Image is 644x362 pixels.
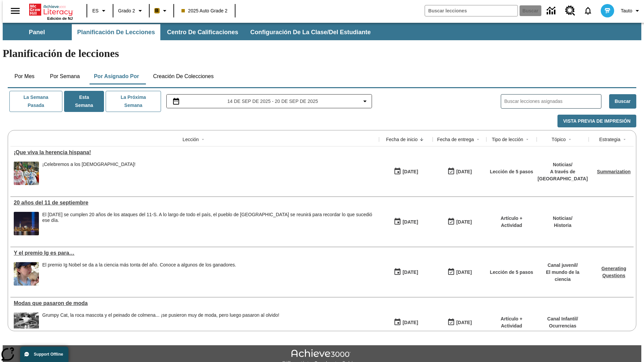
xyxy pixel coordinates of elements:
[89,5,111,17] button: Lenguaje: ES, Selecciona un idioma
[14,250,376,256] div: Y el premio Ig es para…
[14,162,39,185] img: dos filas de mujeres hispanas en un desfile que celebra la cultura hispana. Las mujeres lucen col...
[29,2,73,20] div: Portada
[14,149,376,156] a: ¡Que viva la herencia hispana!, Lecciones
[92,7,99,14] span: ES
[456,168,472,176] div: [DATE]
[64,91,104,112] button: Esta semana
[361,97,369,105] svg: Collapse Date Range Filter
[538,168,588,182] p: A través de [GEOGRAPHIC_DATA]
[391,216,420,228] button: 09/14/25: Primer día en que estuvo disponible la lección
[601,266,626,278] a: Generating Questions
[14,200,376,206] a: 20 años del 11 de septiembre, Lecciones
[391,316,420,329] button: 07/19/25: Primer día en que estuvo disponible la lección
[34,352,63,357] span: Support Offline
[557,115,636,128] button: Vista previa de impresión
[47,16,73,20] span: Edición de NJ
[490,269,533,276] p: Lección de 5 pasos
[42,312,279,318] div: Grumpy Cat, la roca mascota y el peinado de colmena... ¡se pusieron muy de moda, pero luego pasar...
[553,222,572,229] p: Historia
[8,68,41,84] button: Por mes
[547,315,578,322] p: Canal Infantil /
[561,2,579,20] a: Centro de recursos, Se abrirá en una pestaña nueva.
[538,161,588,168] p: Noticias /
[597,169,631,174] a: Summarization
[490,168,533,175] p: Lección de 5 pasos
[42,212,376,235] div: El 11 de septiembre de 2021 se cumplen 20 años de los ataques del 11-S. A lo largo de todo el paí...
[456,318,472,327] div: [DATE]
[42,162,136,185] div: ¡Celebremos a los hispanoamericanos!
[547,322,578,329] p: Ocurrencias
[386,136,418,143] div: Fecha de inicio
[445,165,474,178] button: 09/21/25: Último día en que podrá accederse la lección
[14,262,39,286] img: Una joven lame una piedra, o hueso, al aire libre.
[162,24,244,40] button: Centro de calificaciones
[14,300,376,306] div: Modas que pasaron de moda
[437,136,474,143] div: Fecha de entrega
[621,7,632,14] span: Tauto
[597,2,618,19] button: Escoja un nuevo avatar
[42,212,376,223] div: El [DATE] se cumplen 20 años de los ataques del 11-S. A lo largo de todo el país, el pueblo de [G...
[181,7,228,14] span: 2025 Auto Grade 2
[14,250,376,256] a: Y el premio Ig es para…, Lecciones
[3,23,641,40] div: Subbarra de navegación
[227,98,318,105] span: 14 de sep de 2025 - 20 de sep de 2025
[551,136,566,143] div: Tópico
[14,200,376,206] div: 20 años del 11 de septiembre
[445,316,474,329] button: 06/30/26: Último día en que podrá accederse la lección
[5,1,25,21] button: Abrir el menú lateral
[14,300,376,306] a: Modas que pasaron de moda, Lecciones
[182,136,199,143] div: Lección
[89,68,145,84] button: Por asignado por
[402,218,418,226] div: [DATE]
[425,5,518,16] input: Buscar campo
[106,91,161,112] button: La próxima semana
[42,312,279,336] div: Grumpy Cat, la roca mascota y el peinado de colmena... ¡se pusieron muy de moda, pero luego pasar...
[115,5,147,17] button: Grado: Grado 2, Elige un grado
[3,24,377,40] div: Subbarra de navegación
[609,94,636,109] button: Buscar
[14,212,39,235] img: Tributo con luces en la ciudad de Nueva York desde el Parque Estatal Liberty (Nueva Jersey)
[543,2,561,20] a: Centro de información
[45,68,85,84] button: Por semana
[391,165,420,178] button: 09/15/25: Primer día en que estuvo disponible la lección
[72,24,160,40] button: Planificación de lecciones
[391,266,420,279] button: 09/14/25: Primer día en que estuvo disponible la lección
[20,347,68,362] button: Support Offline
[601,4,614,17] img: avatar image
[540,262,585,269] p: Canal juvenil /
[3,47,641,60] h1: Planificación de lecciones
[418,135,426,143] button: Sort
[445,266,474,279] button: 09/14/25: Último día en que podrá accederse la lección
[42,162,136,167] div: ¡Celebremos a los [DEMOGRAPHIC_DATA]!
[579,2,597,19] a: Notificaciones
[492,136,523,143] div: Tipo de lección
[14,312,39,336] img: foto en blanco y negro de una chica haciendo girar unos hula-hulas en la década de 1950
[618,5,644,17] button: Perfil/Configuración
[402,268,418,277] div: [DATE]
[152,5,171,17] button: Boost El color de la clase es anaranjado claro. Cambiar el color de la clase.
[402,168,418,176] div: [DATE]
[245,24,376,40] button: Configuración de la clase/del estudiante
[553,215,572,222] p: Noticias /
[456,268,472,277] div: [DATE]
[29,3,73,16] a: Portada
[148,68,219,84] button: Creación de colecciones
[523,135,531,143] button: Sort
[42,262,236,268] div: El premio Ig Nobel se da a la ciencia más tonta del año. Conoce a algunos de los ganadores.
[155,6,159,15] span: B
[445,216,474,228] button: 09/14/25: Último día en que podrá accederse la lección
[621,135,629,143] button: Sort
[42,262,236,286] div: El premio Ig Nobel se da a la ciencia más tonta del año. Conoce a algunos de los ganadores.
[456,218,472,226] div: [DATE]
[474,135,482,143] button: Sort
[402,318,418,327] div: [DATE]
[3,24,70,40] button: Panel
[199,135,207,143] button: Sort
[169,97,369,105] button: Seleccione el intervalo de fechas opción del menú
[566,135,574,143] button: Sort
[490,315,533,329] p: Artículo + Actividad
[540,269,585,283] p: El mundo de la ciencia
